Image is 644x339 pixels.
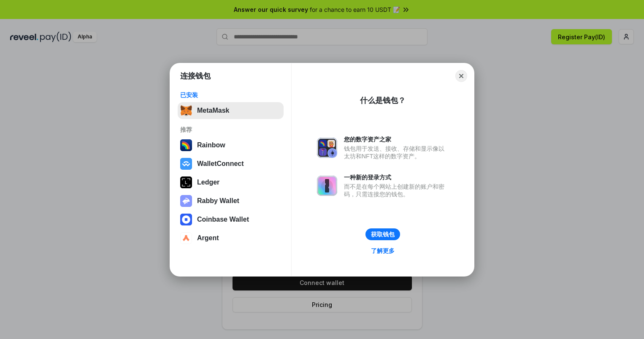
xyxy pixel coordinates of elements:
button: Close [455,70,467,82]
img: svg+xml,%3Csvg%20xmlns%3D%22http%3A%2F%2Fwww.w3.org%2F2000%2Fsvg%22%20fill%3D%22none%22%20viewBox... [317,138,337,158]
div: 什么是钱包？ [360,95,406,106]
div: 钱包用于发送、接收、存储和显示像以太坊和NFT这样的数字资产。 [344,145,449,160]
div: MetaMask [197,107,229,114]
a: 了解更多 [366,245,400,256]
div: 您的数字资产之家 [344,136,449,143]
button: Coinbase Wallet [178,211,284,228]
img: svg+xml,%3Csvg%20width%3D%2228%22%20height%3D%2228%22%20viewBox%3D%220%200%2028%2028%22%20fill%3D... [180,232,192,244]
h1: 连接钱包 [180,71,211,81]
button: Argent [178,230,284,247]
img: svg+xml,%3Csvg%20xmlns%3D%22http%3A%2F%2Fwww.w3.org%2F2000%2Fsvg%22%20width%3D%2228%22%20height%3... [180,176,192,188]
button: Rainbow [178,137,284,154]
div: Rainbow [197,141,225,149]
div: WalletConnect [197,160,244,168]
img: svg+xml,%3Csvg%20xmlns%3D%22http%3A%2F%2Fwww.w3.org%2F2000%2Fsvg%22%20fill%3D%22none%22%20viewBox... [180,195,192,207]
div: 一种新的登录方式 [344,174,449,181]
button: WalletConnect [178,155,284,172]
div: 推荐 [180,126,281,133]
div: Ledger [197,179,219,186]
button: Ledger [178,174,284,191]
img: svg+xml,%3Csvg%20width%3D%2228%22%20height%3D%2228%22%20viewBox%3D%220%200%2028%2028%22%20fill%3D... [180,214,192,225]
img: svg+xml,%3Csvg%20xmlns%3D%22http%3A%2F%2Fwww.w3.org%2F2000%2Fsvg%22%20fill%3D%22none%22%20viewBox... [317,176,337,196]
div: 而不是在每个网站上创建新的账户和密码，只需连接您的钱包。 [344,183,449,198]
div: Coinbase Wallet [197,216,249,223]
div: 获取钱包 [371,231,395,238]
div: 已安装 [180,91,281,99]
img: svg+xml,%3Csvg%20fill%3D%22none%22%20height%3D%2233%22%20viewBox%3D%220%200%2035%2033%22%20width%... [180,105,192,117]
button: 获取钱包 [365,228,400,240]
img: svg+xml,%3Csvg%20width%3D%2228%22%20height%3D%2228%22%20viewBox%3D%220%200%2028%2028%22%20fill%3D... [180,158,192,170]
button: Rabby Wallet [178,193,284,209]
div: Rabby Wallet [197,197,239,205]
div: 了解更多 [371,247,395,255]
button: MetaMask [178,102,284,119]
div: Argent [197,234,219,242]
img: svg+xml,%3Csvg%20width%3D%22120%22%20height%3D%22120%22%20viewBox%3D%220%200%20120%20120%22%20fil... [180,139,192,151]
